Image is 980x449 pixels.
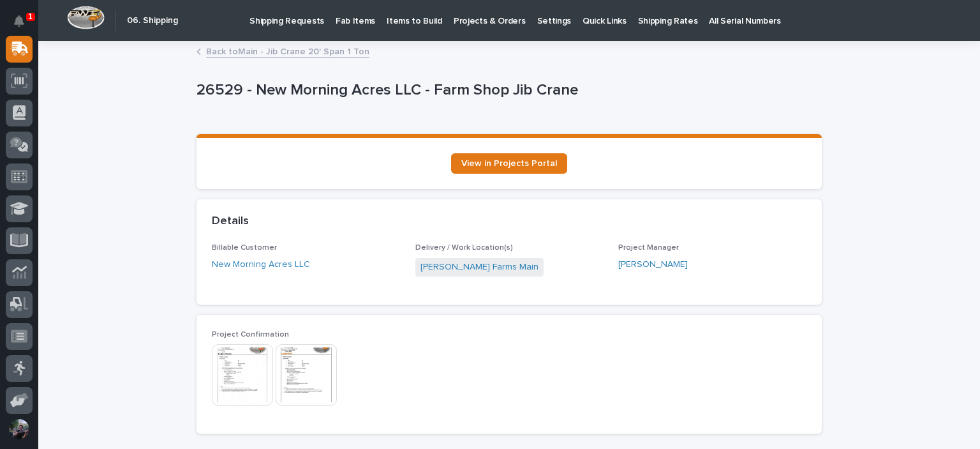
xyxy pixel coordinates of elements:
[461,159,557,168] span: View in Projects Portal
[127,15,178,26] h2: 06. Shipping
[6,8,33,34] button: Notifications
[451,153,567,174] a: View in Projects Portal
[28,12,33,21] p: 1
[618,244,679,252] span: Project Manager
[212,215,249,229] h2: Details
[212,331,289,339] span: Project Confirmation
[420,261,538,274] a: [PERSON_NAME] Farms Main
[6,416,33,443] button: users-avatar
[415,244,513,252] span: Delivery / Work Location(s)
[197,81,817,100] p: 26529 - New Morning Acres LLC - Farm Shop Jib Crane
[212,258,310,271] a: New Morning Acres LLC
[67,6,105,29] img: Workspace Logo
[618,258,688,271] a: [PERSON_NAME]
[212,244,277,252] span: Billable Customer
[16,15,33,36] div: Notifications1
[206,43,369,58] a: Back toMain - Jib Crane 20' Span 1 Ton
